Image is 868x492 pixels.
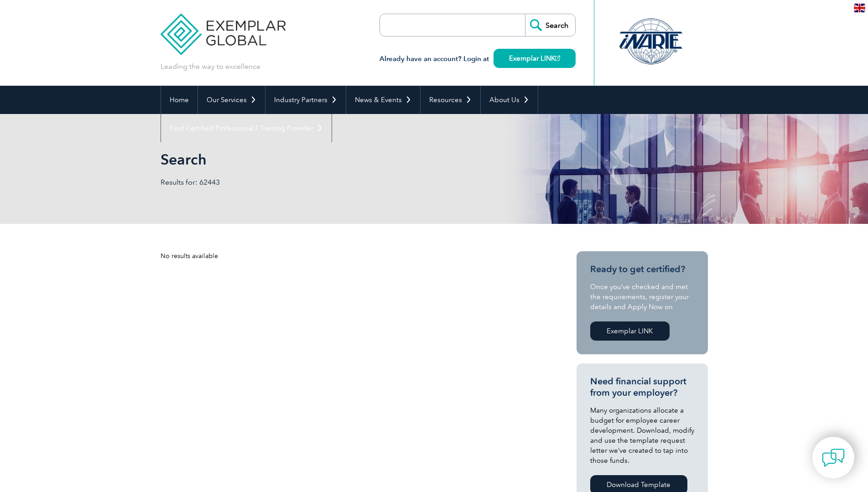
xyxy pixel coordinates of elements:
[161,251,544,261] div: No results available
[590,405,694,466] p: Many organizations allocate a budget for employee career development. Download, modify and use th...
[590,282,694,312] p: Once you’ve checked and met the requirements, register your details and Apply Now on
[421,86,480,114] a: Resources
[590,321,670,341] a: Exemplar LINK
[590,376,694,399] h3: Need financial support from your employer?
[822,446,845,469] img: contact-chat.png
[346,86,420,114] a: News & Events
[379,53,576,65] h3: Already have an account? Login at
[161,62,260,72] p: Leading the way to excellence
[161,177,434,187] p: Results for: 62443
[525,14,575,36] input: Search
[161,114,332,142] a: Find Certified Professional / Training Provider
[161,150,511,168] h1: Search
[161,86,198,114] a: Home
[198,86,265,114] a: Our Services
[854,4,865,12] img: en
[555,56,560,61] img: open_square.png
[590,264,694,275] h3: Ready to get certified?
[494,49,576,68] a: Exemplar LINK
[481,86,538,114] a: About Us
[265,86,346,114] a: Industry Partners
